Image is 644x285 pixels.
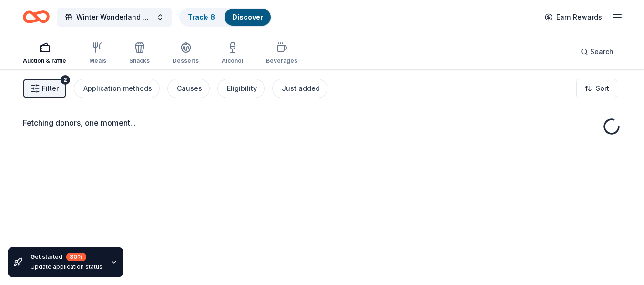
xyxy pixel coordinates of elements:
[89,57,106,65] div: Meals
[266,38,297,69] button: Beverages
[272,79,327,98] button: Just added
[23,6,50,28] a: Home
[576,79,617,98] button: Sort
[23,117,621,128] div: Fetching donors, one moment...
[173,38,199,69] button: Desserts
[23,79,66,98] button: Filter2
[217,79,265,98] button: Eligibility
[222,57,243,65] div: Alcohol
[222,38,243,69] button: Alcohol
[42,83,59,94] span: Filter
[539,9,608,26] a: Earn Rewards
[66,253,86,261] div: 80 %
[232,13,263,21] a: Discover
[177,83,202,94] div: Causes
[573,42,621,61] button: Search
[129,38,150,69] button: Snacks
[76,11,153,23] span: Winter Wonderland Charity Gala
[23,57,66,65] div: Auction & raffle
[167,79,210,98] button: Causes
[590,46,613,58] span: Search
[23,38,66,69] button: Auction & raffle
[227,83,257,94] div: Eligibility
[173,57,199,65] div: Desserts
[31,253,102,261] div: Get started
[266,57,297,65] div: Beverages
[74,79,160,98] button: Application methods
[282,83,320,94] div: Just added
[57,8,172,27] button: Winter Wonderland Charity Gala
[179,8,272,27] button: Track· 8Discover
[188,13,215,21] a: Track· 8
[89,38,106,69] button: Meals
[61,75,70,85] div: 2
[83,83,152,94] div: Application methods
[129,57,150,65] div: Snacks
[596,83,609,94] span: Sort
[31,263,102,271] div: Update application status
